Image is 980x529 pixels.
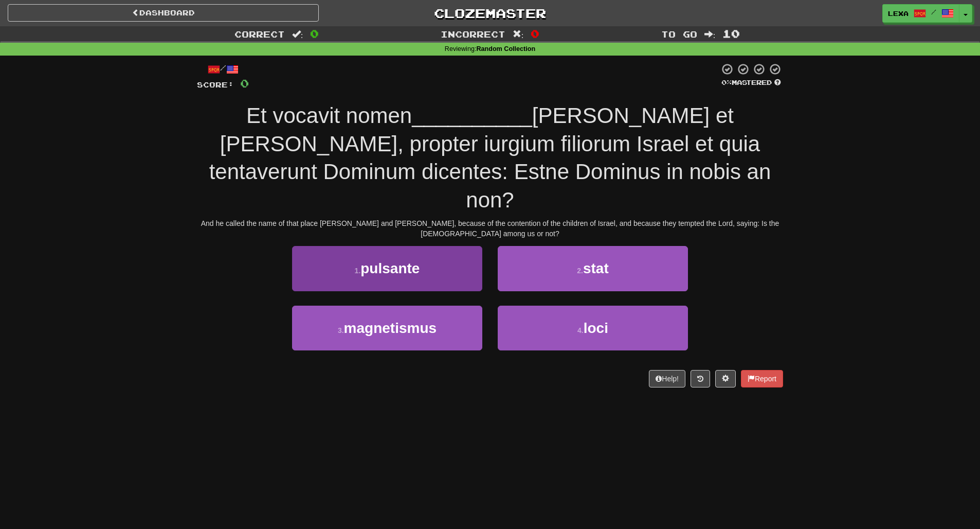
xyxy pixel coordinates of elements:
[691,370,710,387] button: Round history (alt+y)
[583,260,609,276] span: stat
[209,103,771,212] span: [PERSON_NAME] et [PERSON_NAME], propter iurgium filiorum Israel et quia tentaverunt Dominum dicen...
[412,103,532,128] span: __________
[8,4,319,22] a: Dashboard
[197,63,249,76] div: /
[197,218,783,239] div: And he called the name of that place [PERSON_NAME] and [PERSON_NAME], because of the contention o...
[577,267,583,275] small: 2 .
[661,29,697,39] span: To go
[292,246,482,291] button: 1.pulsante
[246,103,412,128] span: Et vocavit nomen
[722,27,740,40] span: 10
[476,45,535,52] strong: Random Collection
[931,8,936,15] span: /
[344,320,437,336] span: magnetismus
[719,78,783,87] div: Mastered
[704,30,716,39] span: :
[882,4,959,23] a: lexa /
[334,4,645,22] a: Clozemaster
[338,326,344,334] small: 3 .
[240,77,249,90] span: 0
[234,29,285,39] span: Correct
[584,320,608,336] span: loci
[292,306,482,350] button: 3.magnetismus
[292,30,303,39] span: :
[531,27,539,40] span: 0
[310,27,319,40] span: 0
[197,80,234,89] span: Score:
[741,370,783,387] button: Report
[577,326,584,334] small: 4 .
[513,30,524,39] span: :
[360,260,420,276] span: pulsante
[498,246,688,291] button: 2.stat
[498,306,688,350] button: 4.loci
[888,9,909,18] span: lexa
[441,29,505,39] span: Incorrect
[355,267,361,275] small: 1 .
[721,78,732,86] span: 0 %
[649,370,685,387] button: Help!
